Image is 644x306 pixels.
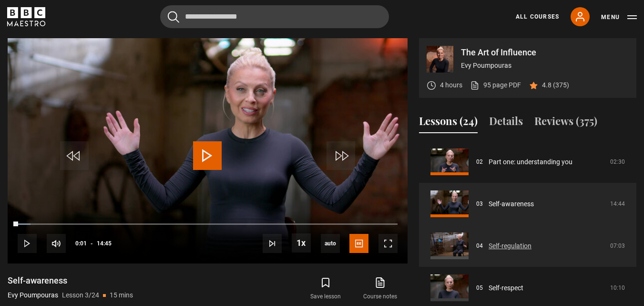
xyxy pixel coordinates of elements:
button: Next Lesson [263,234,282,253]
button: Toggle navigation [601,12,637,22]
p: The Art of Influence [461,48,629,57]
button: Reviews (375) [534,113,597,133]
h1: Self-awareness [8,275,133,286]
button: Details [489,113,523,133]
p: Lesson 3/24 [62,290,99,300]
input: Search [160,5,389,28]
button: Play [18,234,37,253]
p: 4 hours [440,80,462,90]
a: Self-awareness [489,199,534,209]
p: Evy Poumpouras [8,290,58,300]
svg: BBC Maestro [7,7,45,26]
span: 14:45 [97,235,112,252]
button: Submit the search query [168,11,179,23]
button: Save lesson [298,275,353,303]
a: Self-respect [489,283,523,293]
div: Current quality: 720p [321,234,340,253]
span: auto [321,234,340,253]
p: Evy Poumpouras [461,61,629,71]
span: - [91,240,93,247]
button: Mute [47,234,66,253]
a: All Courses [516,12,559,21]
button: Playback Rate [292,233,311,253]
a: 95 page PDF [470,80,521,90]
p: 15 mins [110,290,133,300]
span: 0:01 [75,235,87,252]
p: 4.8 (375) [542,80,569,90]
video-js: Video Player [8,38,408,264]
div: Progress Bar [18,223,398,225]
button: Captions [349,234,368,253]
a: Part one: understanding you [489,157,572,167]
button: Lessons (24) [419,113,478,133]
button: Fullscreen [378,234,398,253]
a: Course notes [353,275,408,303]
a: Self-regulation [489,241,532,251]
